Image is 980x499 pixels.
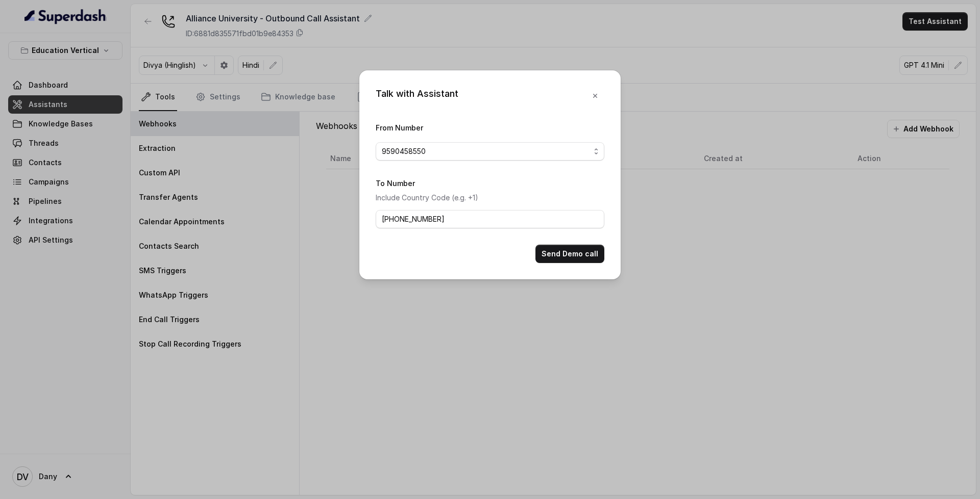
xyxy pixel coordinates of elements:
[376,142,604,161] button: 9590458550
[376,192,604,204] p: Include Country Code (e.g. +1)
[376,123,423,132] label: From Number
[376,179,415,188] label: To Number
[376,87,458,105] div: Talk with Assistant
[535,245,604,263] button: Send Demo call
[382,145,426,157] span: 9590458550
[376,210,604,228] input: +1123456789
